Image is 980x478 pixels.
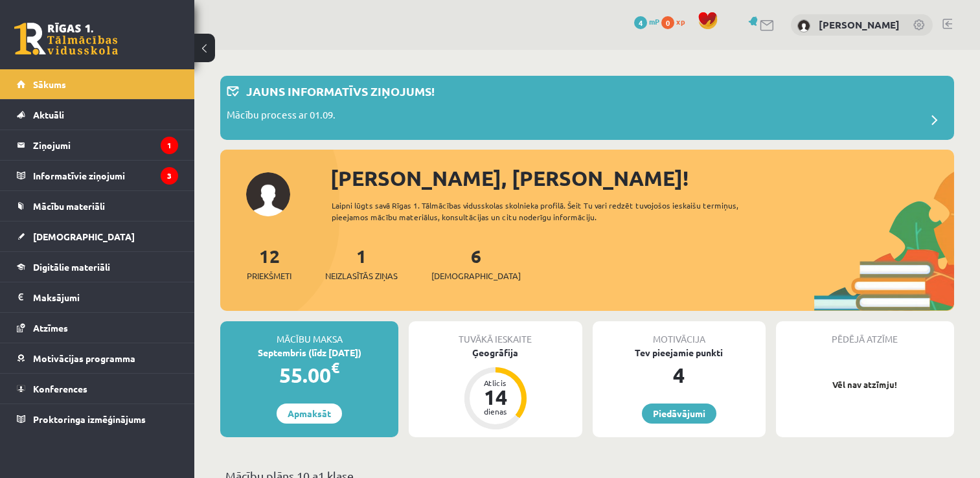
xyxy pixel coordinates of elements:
a: [DEMOGRAPHIC_DATA] [17,222,178,251]
div: 55.00 [220,359,398,391]
p: Mācību process ar 01.09. [227,108,336,126]
span: Mācību materiāli [33,200,105,212]
a: Ziņojumi1 [17,130,178,160]
div: dienas [476,407,515,415]
span: [DEMOGRAPHIC_DATA] [33,231,135,242]
div: Tev pieejamie punkti [593,346,766,359]
a: Motivācijas programma [17,343,178,373]
a: Jauns informatīvs ziņojums! Mācību process ar 01.09. [227,82,948,133]
legend: Informatīvie ziņojumi [33,161,178,190]
div: [PERSON_NAME], [PERSON_NAME]! [330,163,954,194]
div: Mācību maksa [220,321,398,346]
p: Jauns informatīvs ziņojums! [246,82,435,100]
a: Apmaksāt [277,404,342,424]
a: Maksājumi [17,282,178,312]
span: mP [649,16,659,27]
i: 1 [161,137,178,154]
p: Vēl nav atzīmju! [782,378,948,391]
div: Septembris (līdz [DATE]) [220,346,398,359]
div: Motivācija [593,321,766,346]
a: Proktoringa izmēģinājums [17,404,178,434]
a: 6[DEMOGRAPHIC_DATA] [431,244,521,282]
span: 4 [634,16,647,29]
span: xp [676,16,685,27]
a: Atzīmes [17,313,178,343]
a: 4 mP [634,16,659,27]
span: Motivācijas programma [33,352,135,364]
span: Aktuāli [33,109,64,120]
a: Aktuāli [17,100,178,130]
legend: Maksājumi [33,282,178,312]
div: 14 [476,387,515,407]
a: 0 xp [661,16,691,27]
a: Mācību materiāli [17,191,178,221]
a: Konferences [17,374,178,404]
span: Konferences [33,383,87,394]
a: Digitālie materiāli [17,252,178,282]
a: 12Priekšmeti [247,244,291,282]
a: Ģeogrāfija Atlicis 14 dienas [409,346,582,431]
span: Sākums [33,78,66,90]
span: Proktoringa izmēģinājums [33,413,146,425]
legend: Ziņojumi [33,130,178,160]
div: Pēdējā atzīme [776,321,954,346]
a: 1Neizlasītās ziņas [325,244,398,282]
div: Tuvākā ieskaite [409,321,582,346]
span: Digitālie materiāli [33,261,110,273]
span: € [331,358,339,377]
div: Atlicis [476,379,515,387]
span: Atzīmes [33,322,68,334]
div: Ģeogrāfija [409,346,582,359]
span: Priekšmeti [247,269,291,282]
a: Rīgas 1. Tālmācības vidusskola [14,23,118,55]
a: Informatīvie ziņojumi3 [17,161,178,190]
a: Sākums [17,69,178,99]
span: Neizlasītās ziņas [325,269,398,282]
span: [DEMOGRAPHIC_DATA] [431,269,521,282]
div: 4 [593,359,766,391]
img: Kristija Kalniņa [797,19,810,32]
i: 3 [161,167,178,185]
span: 0 [661,16,674,29]
a: Piedāvājumi [642,404,716,424]
div: Laipni lūgts savā Rīgas 1. Tālmācības vidusskolas skolnieka profilā. Šeit Tu vari redzēt tuvojošo... [332,199,772,223]
a: [PERSON_NAME] [819,18,900,31]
